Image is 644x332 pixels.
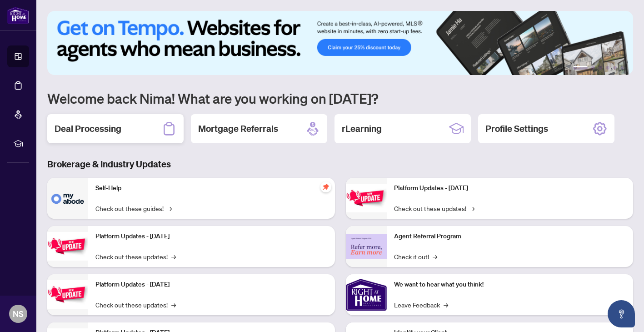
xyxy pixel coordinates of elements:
[95,280,328,290] p: Platform Updates - [DATE]
[394,280,626,290] p: We want to hear what you think!
[433,252,437,262] span: →
[47,280,88,309] img: Platform Updates - July 21, 2025
[599,66,602,70] button: 3
[591,66,595,70] button: 2
[346,274,387,315] img: We want to hear what you think!
[171,252,176,262] span: →
[485,122,548,135] h2: Profile Settings
[608,300,635,327] button: Open asap
[444,300,448,310] span: →
[55,122,121,135] h2: Deal Processing
[47,90,633,107] h1: Welcome back Nima! What are you working on [DATE]?
[346,184,387,212] img: Platform Updates - June 23, 2025
[95,203,172,213] a: Check out these guides!→
[320,181,331,192] span: pushpin
[95,300,176,310] a: Check out these updates!→
[47,158,633,171] h3: Brokerage & Industry Updates
[95,231,328,241] p: Platform Updates - [DATE]
[198,122,278,135] h2: Mortgage Referrals
[47,11,633,75] img: Slide 0
[394,203,474,213] a: Check out these updates!→
[95,252,176,262] a: Check out these updates!→
[573,66,588,70] button: 1
[47,178,88,219] img: Self-Help
[171,300,176,310] span: →
[606,66,609,70] button: 4
[394,231,626,241] p: Agent Referral Program
[620,66,624,70] button: 6
[13,307,24,320] span: NS
[167,203,172,213] span: →
[47,232,88,261] img: Platform Updates - September 16, 2025
[342,122,382,135] h2: rLearning
[346,234,387,259] img: Agent Referral Program
[95,183,328,193] p: Self-Help
[394,252,437,262] a: Check it out!→
[613,66,617,70] button: 5
[394,183,626,193] p: Platform Updates - [DATE]
[7,7,29,24] img: logo
[394,300,448,310] a: Leave Feedback→
[470,203,474,213] span: →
